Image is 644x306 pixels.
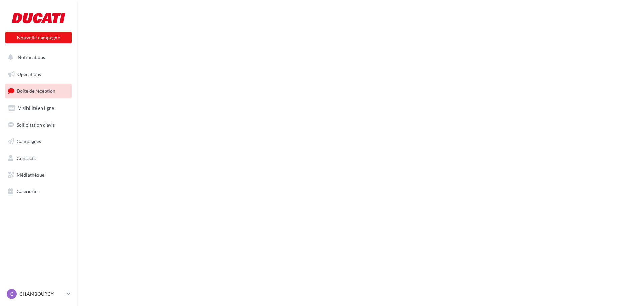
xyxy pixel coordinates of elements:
span: Contacts [17,155,36,161]
span: Notifications [18,54,45,60]
span: Sollicitation d'avis [17,122,55,127]
a: Boîte de réception [4,84,73,98]
span: Boîte de réception [17,88,55,94]
a: Médiathèque [4,168,73,182]
span: Opérations [17,71,41,77]
a: Contacts [4,151,73,165]
span: Visibilité en ligne [18,105,54,111]
a: Sollicitation d'avis [4,118,73,132]
span: Calendrier [17,188,39,194]
span: C [10,291,13,297]
button: Nouvelle campagne [5,32,72,43]
a: Campagnes [4,134,73,148]
a: C CHAMBOURCY [5,288,72,300]
span: Médiathèque [17,172,44,178]
a: Visibilité en ligne [4,101,73,115]
span: Campagnes [17,138,41,144]
a: Opérations [4,67,73,81]
button: Notifications [4,50,70,64]
p: CHAMBOURCY [19,291,64,297]
a: Calendrier [4,184,73,199]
